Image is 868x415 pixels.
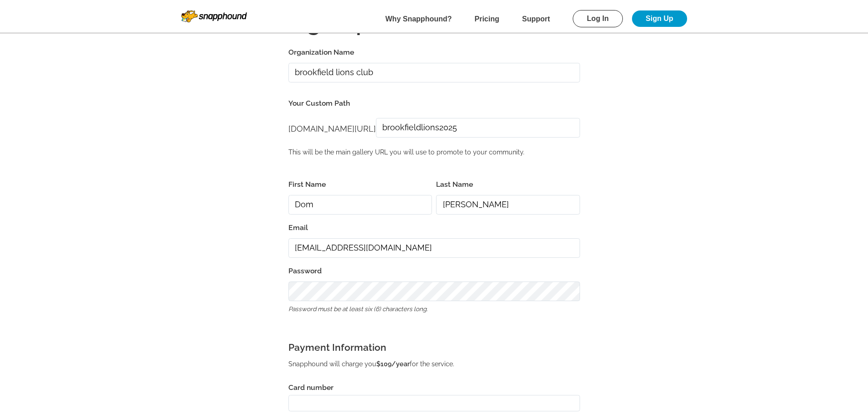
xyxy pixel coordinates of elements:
[288,148,524,156] small: This will be the main gallery URL you will use to promote to your community.
[288,379,334,392] label: Card number
[288,178,432,191] label: First Name
[385,15,452,23] a: Why Snapphound?
[288,46,580,59] label: Organization Name
[632,10,687,27] a: Sign Up
[288,339,580,356] h3: Payment Information
[288,97,580,110] label: Your Custom Path
[522,15,550,23] a: Support
[288,305,428,313] i: Password must be at least six (6) characters long.
[295,400,573,407] iframe: Secure card number input frame
[181,10,247,22] img: Snapphound Logo
[288,12,580,34] h1: Sign Up
[288,360,454,368] small: Snapphound will charge you for the service.
[288,265,580,277] label: Password
[436,178,580,191] label: Last Name
[475,15,499,23] a: Pricing
[288,124,376,133] span: [DOMAIN_NAME][URL]
[573,10,623,27] a: Log In
[376,360,410,368] b: $109/year
[288,221,580,234] label: Email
